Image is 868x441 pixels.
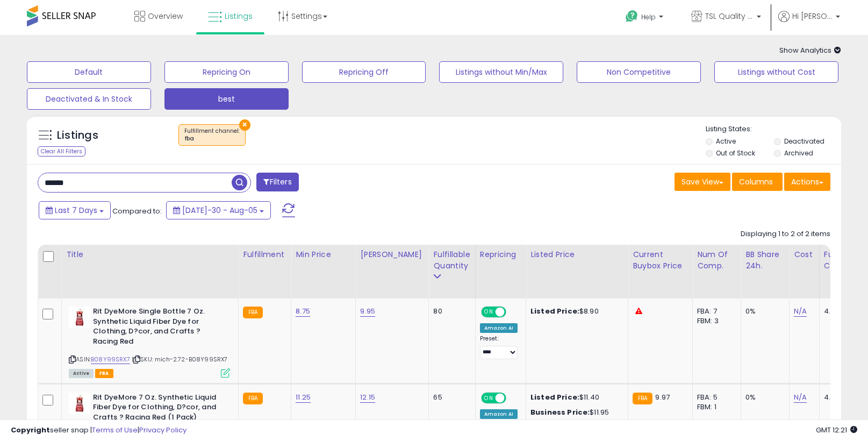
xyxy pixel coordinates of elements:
button: [DATE]-30 - Aug-05 [166,201,271,219]
div: FBA: 5 [697,393,733,402]
div: Listed Price [530,249,623,260]
img: 41vC73nZ2WL._SL40_.jpg [69,393,90,414]
div: Amazon AI [480,409,518,419]
a: Hi [PERSON_NAME] [778,11,840,35]
button: Listings without Cost [714,61,838,83]
div: fba [184,135,240,143]
strong: Copyright [11,425,50,435]
div: 0% [745,307,781,316]
div: 0% [745,393,781,402]
button: Non Competitive [577,61,701,83]
span: OFF [504,393,521,402]
span: OFF [504,308,521,317]
small: FBA [633,393,652,404]
button: Deactivated & In Stock [27,88,151,110]
div: Fulfillment [243,249,286,260]
div: Min Price [296,249,351,260]
div: $11.95 [530,408,620,417]
button: Default [27,61,151,83]
button: Repricing Off [302,61,426,83]
i: Get Help [625,10,639,23]
h5: Listings [57,128,98,143]
a: 11.25 [296,392,311,403]
a: Privacy Policy [139,425,186,435]
a: 12.15 [360,392,375,403]
small: FBA [243,307,263,318]
button: × [239,119,250,131]
b: Listed Price: [530,306,579,316]
button: Actions [784,173,830,191]
div: Repricing [480,249,521,260]
div: Num of Comp. [697,249,736,272]
span: Help [641,12,656,22]
b: Business Price: [530,407,590,417]
div: [PERSON_NAME] [360,249,424,260]
span: Fulfillment channel : [184,127,240,143]
div: 4.15 [824,307,862,316]
span: Listings [225,11,253,22]
span: Columns [739,176,773,187]
button: best [164,88,289,110]
div: Title [66,249,234,260]
span: TSL Quality Products [705,11,754,22]
label: Archived [784,148,813,158]
img: 41vC73nZ2WL._SL40_.jpg [69,307,90,328]
div: Current Buybox Price [633,249,688,272]
div: Fulfillment Cost [824,249,865,272]
button: Repricing On [164,61,289,83]
div: $11.40 [530,393,620,402]
span: All listings currently available for purchase on Amazon [69,369,94,378]
span: Hi [PERSON_NAME] [792,11,833,22]
div: FBA: 7 [697,307,733,316]
div: Clear All Filters [38,146,85,157]
span: 2025-08-15 12:21 GMT [816,425,857,435]
button: Last 7 Days [39,201,111,219]
label: Deactivated [784,137,824,146]
div: 65 [433,393,467,402]
span: Compared to: [112,206,162,216]
p: Listing States: [706,124,841,134]
a: B08Y99SRX7 [91,355,130,364]
div: $8.90 [530,307,620,316]
span: FBA [95,369,113,378]
a: 9.95 [360,306,375,317]
div: Fulfillable Quantity [433,249,470,272]
span: ON [482,393,496,402]
span: Last 7 Days [55,205,97,216]
span: Show Analytics [779,45,841,55]
span: | SKU: mich-2.72-B08Y99SRX7 [132,355,228,364]
span: ON [482,308,496,317]
div: seller snap | | [11,425,186,436]
a: Help [617,2,674,35]
b: Rit DyeMore 7 Oz. Synthetic Liquid Fiber Dye for Clothing, D?cor, and Crafts ? Racing Red (1 Pack) [93,393,224,425]
div: Cost [794,249,815,260]
label: Out of Stock [716,148,755,158]
div: FBM: 3 [697,316,733,326]
div: 4.15 [824,393,862,402]
div: ASIN: [69,307,230,376]
span: [DATE]-30 - Aug-05 [182,205,257,216]
div: BB Share 24h. [745,249,785,272]
b: Listed Price: [530,392,579,402]
span: 9.97 [655,392,670,402]
button: Save View [675,173,730,191]
div: Displaying 1 to 2 of 2 items [741,229,830,239]
small: FBA [243,393,263,404]
label: Active [716,137,736,146]
span: Overview [148,11,183,22]
div: Preset: [480,335,518,359]
button: Listings without Min/Max [439,61,563,83]
b: Rit DyeMore Single Bottle 7 Oz. Synthetic Liquid Fiber Dye for Clothing, D?cor, and Crafts ? Raci... [93,307,224,349]
a: Terms of Use [92,425,138,435]
button: Filters [256,173,298,191]
div: 80 [433,307,467,316]
div: FBM: 1 [697,402,733,412]
a: N/A [794,306,807,317]
div: Amazon AI [480,323,518,333]
a: 8.75 [296,306,310,317]
button: Columns [732,173,783,191]
a: N/A [794,392,807,403]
